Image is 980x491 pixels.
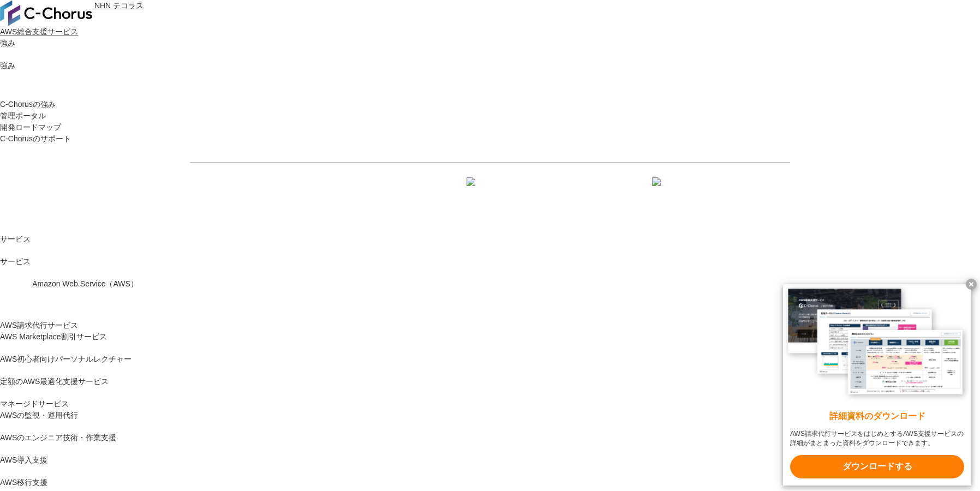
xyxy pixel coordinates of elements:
[783,284,971,486] a: 詳細資料のダウンロード AWS請求代行サービスをはじめとするAWS支援サービスの詳細がまとまった資料をダウンロードできます。 ダウンロードする
[495,180,670,206] a: まずは相談する
[790,429,964,448] x-t: AWS請求代行サービスをはじめとするAWS支援サービスの詳細がまとまった資料をダウンロードできます。
[652,177,661,209] img: 矢印
[790,455,964,478] x-t: ダウンロードする
[32,279,138,288] span: Amazon Web Service（AWS）
[790,410,964,423] x-t: 詳細資料のダウンロード
[310,180,485,206] a: 資料を請求する
[467,177,475,209] img: 矢印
